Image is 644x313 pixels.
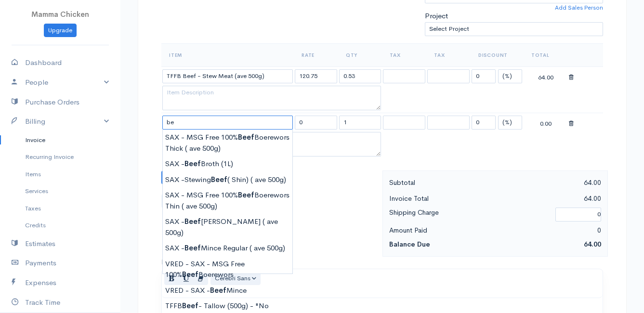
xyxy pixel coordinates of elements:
[161,43,294,66] th: Item
[31,10,89,19] span: Mamma Chicken
[162,69,293,83] input: Item Name
[524,43,568,66] th: Total
[163,172,292,188] div: SAX -Stewing ( Shin) ( ave 500g)
[163,283,292,299] div: VRED - SAX - Mince
[44,24,77,38] a: Upgrade
[238,132,254,142] strong: Beef
[163,187,292,214] div: SAX - MSG Free 100% Boerewors Thin ( ave 500g)
[338,43,382,66] th: Qty
[184,159,201,168] strong: Beef
[182,270,198,279] strong: Beef
[238,190,254,199] strong: Beef
[584,240,601,248] span: 64.00
[384,177,495,189] div: Subtotal
[163,130,292,156] div: SAX - MSG Free 100% Boerewors Thick ( ave 500g)
[525,70,567,82] div: 64.00
[495,177,606,189] div: 64.00
[495,193,606,205] div: 64.00
[555,3,603,12] a: Add Sales Person
[210,286,226,295] strong: Beef
[389,240,430,248] strong: Balance Due
[525,117,567,129] div: 0.00
[384,193,495,205] div: Invoice Total
[162,116,293,130] input: Item Name
[161,257,206,268] label: Invoice Terms
[382,43,426,66] th: Tax
[211,175,227,184] strong: Beef
[163,156,292,172] div: SAX - Broth (1L)
[384,207,551,222] div: Shipping Charge
[163,214,292,240] div: SAX - [PERSON_NAME] ( ave 500g)
[163,240,292,256] div: SAX - Mince Regular ( ave 500g)
[294,43,338,66] th: Rate
[471,43,524,66] th: Discount
[161,194,233,208] label: Attach PDf or Image
[161,170,202,184] button: Add Row
[163,256,292,283] div: VRED - SAX - MSG Free 100% Boerewors
[182,301,198,310] strong: Beef
[384,224,495,236] div: Amount Paid
[184,217,201,226] strong: Beef
[426,43,471,66] th: Tax
[495,224,606,236] div: 0
[425,11,448,22] label: Project
[184,243,201,252] strong: Beef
